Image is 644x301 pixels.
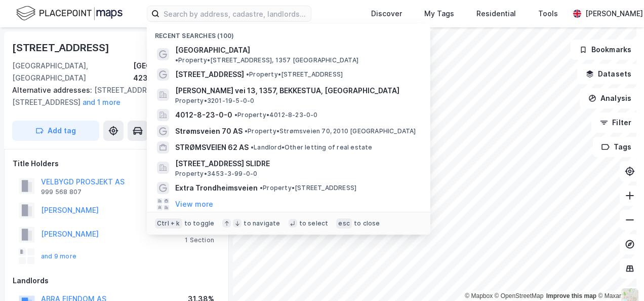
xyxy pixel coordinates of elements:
span: [GEOGRAPHIC_DATA] [175,44,250,56]
span: Property • 3201-19-5-0-0 [175,97,254,105]
span: • [245,127,248,135]
div: 1 Section [185,236,214,244]
span: Strømsveien 70 AS [175,125,243,137]
div: [PERSON_NAME] [585,8,643,20]
div: to toggle [184,219,215,228]
span: STRØMSVEIEN 62 AS [175,141,249,154]
div: to select [299,219,329,228]
span: Property • [STREET_ADDRESS] [246,70,343,79]
button: Tags [593,137,640,157]
a: OpenStreetMap [495,292,544,299]
div: Landlords [13,275,220,287]
div: [GEOGRAPHIC_DATA], 423/286 [133,60,221,84]
div: [GEOGRAPHIC_DATA], [GEOGRAPHIC_DATA] [12,60,133,84]
div: Residential [476,8,516,20]
span: Property • Strømsveien 70, 2010 [GEOGRAPHIC_DATA] [245,127,416,135]
div: [STREET_ADDRESS] [12,40,111,56]
span: Property • [STREET_ADDRESS], 1357 [GEOGRAPHIC_DATA] [175,56,358,64]
button: Analysis [580,88,640,108]
button: View more [175,198,213,210]
button: Add tag [12,121,99,141]
img: logo.f888ab2527a4732fd821a326f86c7f29.svg [16,5,123,22]
div: Title Holders [13,158,220,170]
span: Property • [STREET_ADDRESS] [260,184,356,192]
span: • [260,184,263,192]
div: Tools [538,8,558,20]
a: Mapbox [465,292,493,299]
div: My Tags [424,8,454,20]
a: Improve this map [546,292,596,299]
span: 4012-8-23-0-0 [175,109,232,121]
div: Ctrl + k [155,218,182,229]
span: Landlord • Other letting of real estate [251,143,373,152]
div: to navigate [244,219,280,228]
div: esc [336,218,352,229]
div: 999 568 807 [41,188,82,196]
button: Filter [591,112,640,133]
button: Datasets [577,64,640,84]
input: Search by address, cadastre, landlords, tenants or people [159,6,311,21]
span: • [234,111,237,119]
button: Bookmarks [571,40,640,60]
span: • [175,56,178,64]
span: Property • 3453-3-99-0-0 [175,170,257,178]
span: [PERSON_NAME] vei 13, 1357, BEKKESTUA, [GEOGRAPHIC_DATA] [175,85,418,97]
span: Extra Trondheimsveien [175,182,258,194]
div: Recent searches (100) [147,24,430,42]
div: Discover [371,8,402,20]
div: to close [354,219,380,228]
span: • [251,143,254,151]
span: Alternative addresses: [12,86,94,94]
div: [STREET_ADDRESS], [STREET_ADDRESS] [12,84,213,108]
iframe: Chat Widget [593,252,644,301]
span: [STREET_ADDRESS] SLIDRE [175,158,418,170]
span: [STREET_ADDRESS] [175,68,244,81]
span: Property • 4012-8-23-0-0 [234,111,318,119]
span: • [246,70,249,78]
